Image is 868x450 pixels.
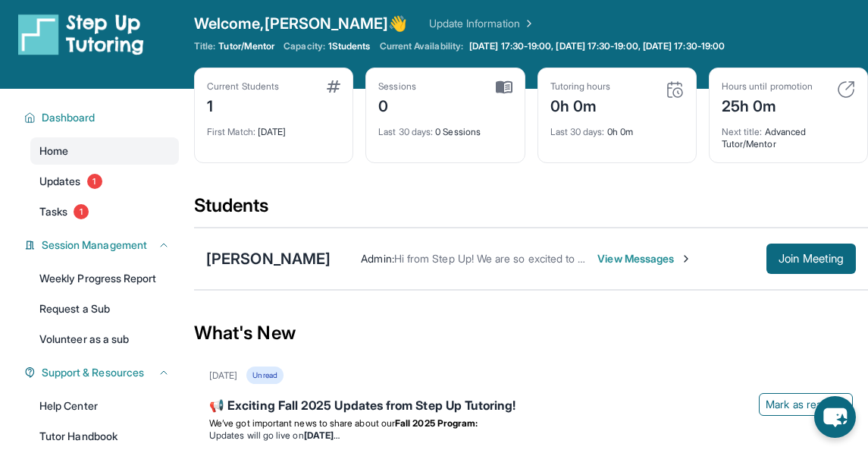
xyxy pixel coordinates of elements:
span: Capacity: [284,40,325,52]
span: Welcome, [PERSON_NAME] 👋 [194,13,408,34]
a: Update Information [429,16,535,31]
button: Dashboard [36,110,170,125]
a: Request a Sub [30,295,179,323]
img: card [666,80,684,99]
span: View Messages [597,251,692,266]
div: Hours until promotion [722,80,813,93]
div: 📢 Exciting Fall 2025 Updates from Step Up Tutoring! [209,396,853,417]
img: card [327,80,340,93]
span: 1 [74,204,89,219]
a: Home [30,137,179,165]
div: What's New [194,300,868,367]
span: First Match : [207,126,255,137]
div: 0h 0m [550,93,611,117]
span: 1 Students [328,40,371,52]
a: Updates1 [30,168,179,195]
img: card [496,80,512,94]
a: [DATE] 17:30-19:00, [DATE] 17:30-19:00, [DATE] 17:30-19:00 [466,40,728,52]
div: [PERSON_NAME] [206,248,331,269]
div: Tutoring hours [550,80,611,93]
div: 0 Sessions [378,117,512,138]
a: Weekly Progress Report [30,265,179,292]
img: Chevron Right [520,16,535,31]
div: Sessions [378,80,416,93]
span: Tutor/Mentor [218,40,274,52]
img: card [837,80,855,99]
div: 0 [378,93,416,117]
span: Home [39,143,68,159]
span: [DATE] 17:30-19:00, [DATE] 17:30-19:00, [DATE] 17:30-19:00 [469,40,725,52]
div: Unread [246,367,283,384]
strong: Fall 2025 Program: [395,417,478,429]
span: We’ve got important news to share about our [209,417,395,429]
div: Advanced Tutor/Mentor [722,117,855,150]
li: Updates will go live on [209,430,853,442]
span: Join Meeting [779,254,844,263]
button: Session Management [36,238,170,253]
span: Session Management [42,238,147,253]
span: Admin : [361,252,393,265]
div: 1 [207,93,279,117]
span: Tasks [39,204,67,219]
button: Join Meeting [766,244,856,274]
strong: [DATE] [304,430,340,441]
a: Volunteer as a sub [30,326,179,353]
div: [DATE] [209,370,237,382]
div: 0h 0m [550,117,684,138]
button: Support & Resources [36,365,170,380]
button: chat-button [814,396,856,438]
span: 1 [87,174,102,189]
span: Dashboard [42,110,96,125]
a: Tutor Handbook [30,423,179,450]
img: logo [18,13,144,55]
a: Help Center [30,392,179,420]
span: Next title : [722,126,763,137]
div: Current Students [207,80,279,93]
span: Mark as read [766,397,828,412]
div: Students [194,194,868,227]
span: Current Availability: [380,40,463,52]
span: Title: [194,40,215,52]
a: Tasks1 [30,198,179,225]
div: [DATE] [207,117,340,138]
span: Last 30 days : [550,126,605,137]
span: Updates [39,174,81,189]
button: Mark as read [759,393,853,416]
div: 25h 0m [722,93,813,117]
span: Last 30 days : [378,126,433,137]
img: Chevron-Right [680,253,692,265]
span: Support & Resources [42,365,144,380]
